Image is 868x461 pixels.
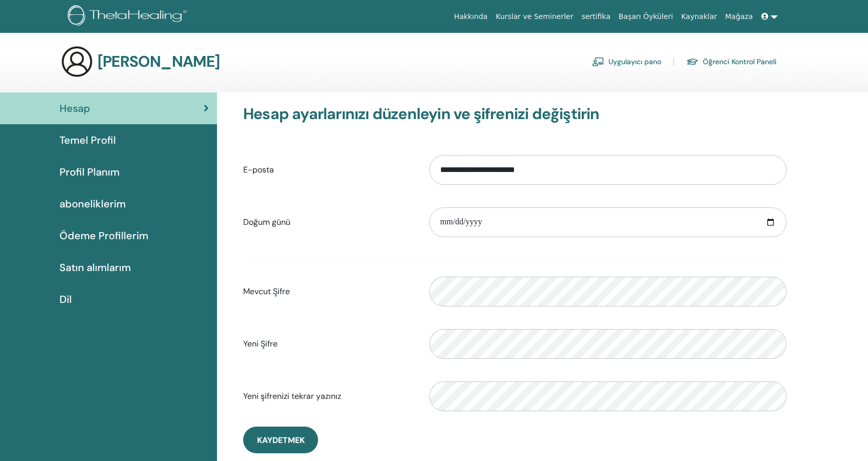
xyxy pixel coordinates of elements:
a: sertifika [577,7,614,26]
span: Profil Planım [60,164,120,180]
a: Kaynaklar [677,7,721,26]
span: Kaydetmek [257,435,305,446]
button: Kaydetmek [243,427,318,453]
h3: Hesap ayarlarınızı düzenleyin ve şifrenizi değiştirin [243,105,786,123]
label: Yeni Şifre [235,334,422,354]
a: Uygulayıcı pano [592,53,661,70]
img: chalkboard-teacher.svg [592,57,604,66]
label: Yeni şifrenizi tekrar yazınız [235,387,422,406]
span: Hesap [60,101,90,116]
span: Satın alımlarım [60,260,131,275]
span: Temel Profil [60,132,116,148]
label: Doğum günü [235,213,422,232]
span: aboneliklerim [60,196,126,212]
h3: [PERSON_NAME] [97,52,220,71]
a: Kurslar ve Seminerler [491,7,577,26]
span: Ödeme Profillerim [60,228,148,243]
a: Mağaza [721,7,757,26]
img: logo.png [68,5,190,28]
a: Başarı Öyküleri [615,7,677,26]
label: Mevcut Şifre [235,282,422,301]
img: graduation-cap.svg [686,57,699,66]
label: E-posta [235,160,422,180]
img: generic-user-icon.jpg [61,45,93,78]
a: Öğrenci Kontrol Paneli [686,53,777,70]
a: Hakkında [450,7,492,26]
span: Dil [60,292,72,307]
